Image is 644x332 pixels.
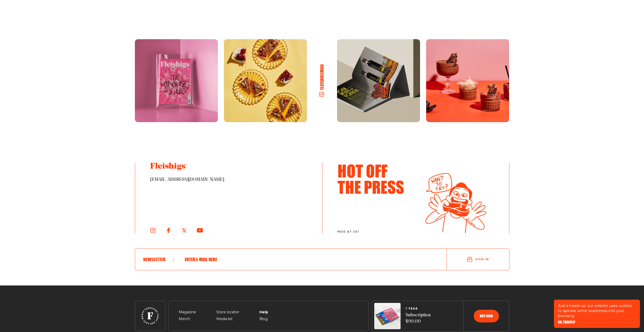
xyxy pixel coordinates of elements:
button: OK, THANKS! [558,320,575,324]
span: Buy now [480,314,493,318]
img: Instagram Photo 4 [426,39,509,122]
button: Buy now [474,310,499,322]
span: Sign in [475,257,489,261]
button: Sign in [447,251,509,268]
h3: Hot Off The Press [338,163,411,195]
span: Blog [259,316,268,322]
a: Media kit [216,317,233,321]
span: Subscription $99.00 [406,312,431,325]
h6: Newsletter [143,257,174,262]
input: Enter e-mail here [182,253,430,266]
img: Instagram Photo 1 [135,39,218,122]
span: Magazine [179,309,196,315]
span: [EMAIL_ADDRESS][DOMAIN_NAME] [150,177,307,183]
img: Instagram Photo 3 [337,39,420,122]
span: moo at us! [338,230,414,233]
img: Magazines image [374,303,401,329]
a: Merch [179,317,190,321]
span: Merch [179,316,190,322]
p: Just a heads-up: our website uses cookies to sprinkle some sweetness into your browsing. [558,303,636,318]
a: Store locator [216,310,239,314]
a: fleishigsmag [313,58,331,103]
span: 1 YEAR [406,307,431,310]
a: Magazine [179,310,196,314]
span: Store locator [216,309,239,315]
span: Media kit [216,316,233,322]
h6: fleishigsmag [319,64,325,90]
img: Instagram Photo 2 [224,39,307,122]
a: Blog [259,317,268,321]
